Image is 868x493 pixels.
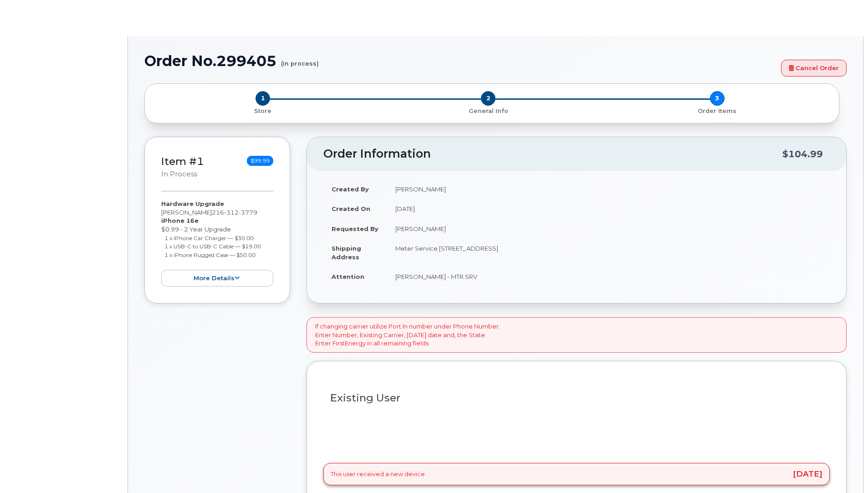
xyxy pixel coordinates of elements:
strong: Shipping Address [332,245,361,261]
a: Cancel Order [781,60,847,77]
div: [PERSON_NAME] $0.99 - 2 Year Upgrade [161,200,273,287]
p: General Info [378,107,599,115]
a: Item #1 [161,155,204,168]
td: [PERSON_NAME] [387,219,830,239]
span: [DATE] [793,470,822,478]
h1: Order No.299405 [144,53,776,69]
a: 1 Store [152,106,374,115]
td: [PERSON_NAME] - MTR SRV [387,267,830,287]
small: 1 x iPhone Car Charger — $30.00 [164,235,254,241]
strong: Created On [332,205,370,212]
h2: Order Information [323,148,782,160]
small: (in process) [281,53,319,67]
strong: Requested By [332,225,378,232]
span: 312 [224,209,239,216]
small: 1 x iPhone Rugged Case — $50.00 [164,252,255,258]
span: 3779 [239,209,257,216]
span: $99.99 [247,156,273,166]
strong: Hardware Upgrade [161,200,224,207]
strong: iPhone 16e [161,217,199,224]
p: Store [156,107,370,115]
h3: Existing User [330,392,823,404]
div: This user received a new device [323,463,830,485]
td: [DATE] [387,199,830,219]
strong: Attention [332,273,364,280]
span: 216 [212,209,257,216]
td: Meter Service [STREET_ADDRESS] [387,238,830,267]
small: 1 x USB-C to USB-C Cable — $19.00 [164,243,261,250]
td: [PERSON_NAME] [387,179,830,199]
a: 2 General Info [374,106,603,115]
strong: Created By [332,185,369,193]
span: 2 [481,91,495,106]
small: in process [161,170,197,178]
button: more details [161,270,273,287]
div: $104.99 [782,145,823,163]
span: 1 [255,91,270,106]
p: If changing carrier utilize Port In number under Phone Number. Enter Number, Existing Carrier, [D... [315,322,500,348]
